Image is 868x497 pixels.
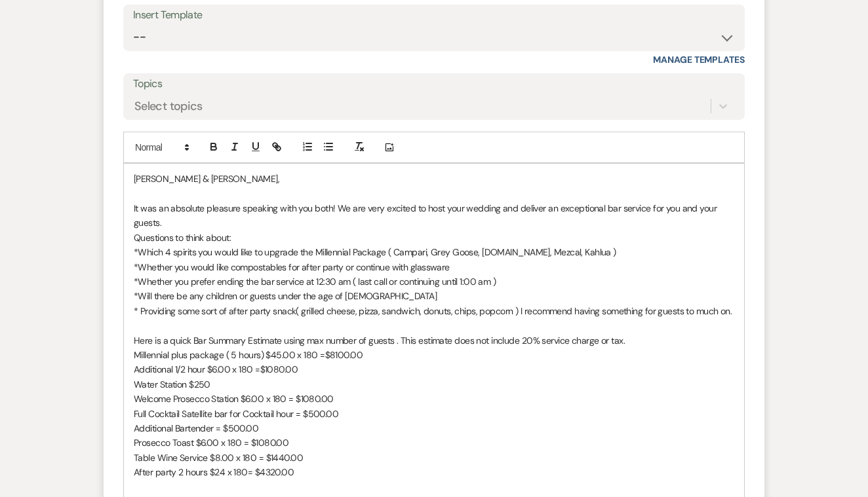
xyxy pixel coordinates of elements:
p: Here is a quick Bar Summary Estimate using max number of guests . This estimate does not include ... [134,333,734,348]
p: Full Cocktail Satellite bar for Cocktail hour = $500.00 [134,407,734,421]
p: Questions to think about: [134,230,734,245]
p: Water Station $250 [134,377,734,392]
p: Additional Bartender = $500.00 [134,421,734,435]
a: Manage Templates [653,54,745,65]
label: Topics [133,75,735,94]
p: Prosecco Toast $6.00 x 180 = $1080.00 [134,435,734,450]
p: [PERSON_NAME] & [PERSON_NAME], [134,172,734,186]
div: Select topics [134,98,203,115]
p: After party 2 hours $24 x 180= $4320.00 [134,465,734,479]
p: *Whether you prefer ending the bar service at 12:30 am ( last call or continuing until 1:00 am ) [134,274,734,289]
div: Insert Template [133,6,735,25]
p: It was an absolute pleasure speaking with you both! We are very excited to host your wedding and ... [134,201,734,230]
p: Table Wine Service $8.00 x 180 = $1440.00 [134,451,734,465]
p: Millennial plus package ( 5 hours) $45.00 x 180 =$8100.00 [134,348,734,362]
p: *Which 4 spirits you would like to upgrade the Millennial Package ( Campari, Grey Goose, [DOMAIN_... [134,245,734,259]
p: * Providing some sort of after party snack( grilled cheese, pizza, sandwich, donuts, chips, popco... [134,304,734,318]
p: *Whether you would like compostables for after party or continue with glassware [134,260,734,274]
p: Welcome Prosecco Station $6.00 x 180 = $1080.00 [134,392,734,406]
p: Additional 1/2 hour $6.00 x 180 =$1080.00 [134,362,734,377]
p: *Will there be any children or guests under the age of [DEMOGRAPHIC_DATA] [134,289,734,303]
